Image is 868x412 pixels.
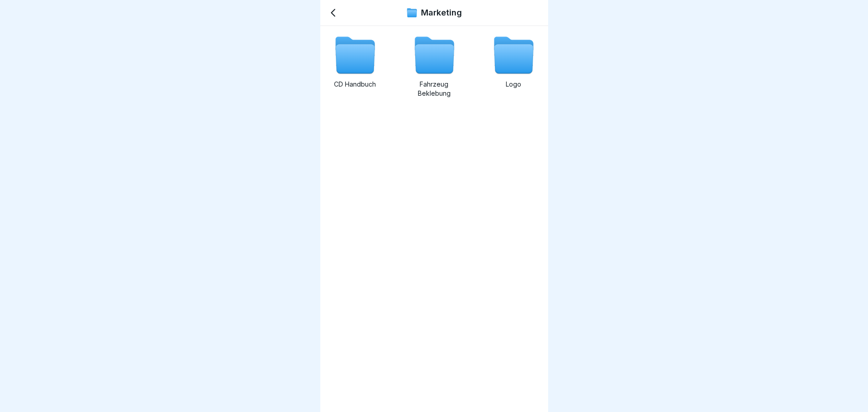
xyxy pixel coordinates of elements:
[486,80,541,89] p: Logo
[407,33,462,98] a: Fahrzeug Beklebung
[407,80,462,98] p: Fahrzeug Beklebung
[421,8,462,18] p: Marketing
[328,80,382,89] p: CD Handbuch
[328,33,382,98] a: CD Handbuch
[486,33,541,98] a: Logo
